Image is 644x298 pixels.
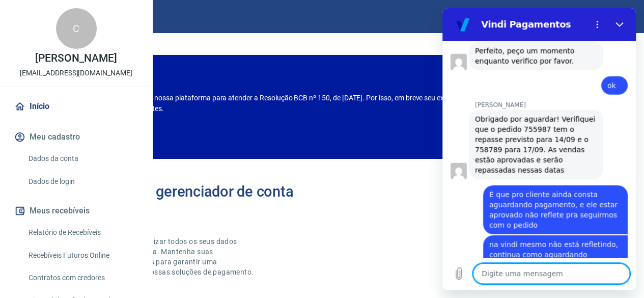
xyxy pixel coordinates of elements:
a: Relatório de Recebíveis [24,222,140,243]
p: Estamos realizando adequações em nossa plataforma para atender a Resolução BCB nº 150, de [DATE].... [40,93,491,114]
p: [PERSON_NAME] [35,53,117,64]
a: Dados de login [24,171,140,192]
a: Início [12,95,140,118]
button: Meus recebíveis [12,200,140,222]
button: Sair [595,7,632,26]
a: Contratos com credores [24,267,140,288]
button: Meu cadastro [12,126,140,148]
a: Recebíveis Futuros Online [24,245,140,266]
a: Dados da conta [24,148,140,169]
h2: Bem-vindo(a) ao gerenciador de conta Vindi [45,183,322,216]
p: [EMAIL_ADDRESS][DOMAIN_NAME] [20,68,132,78]
iframe: Janela de mensagens [442,8,636,290]
div: C [56,8,97,49]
